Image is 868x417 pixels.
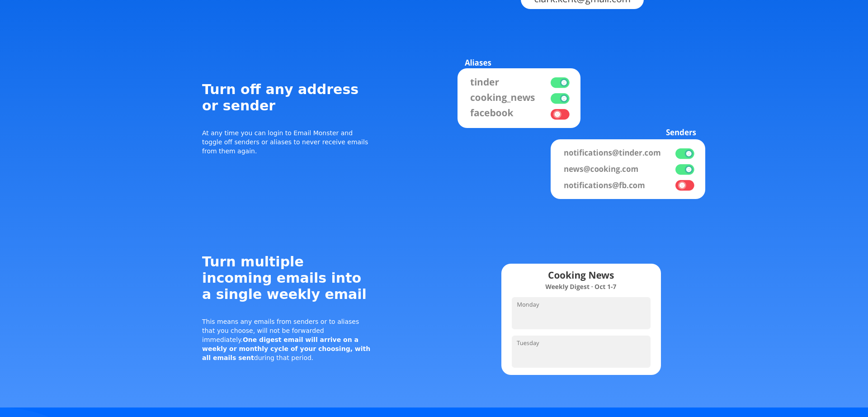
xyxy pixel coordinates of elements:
img: Turn any email into digest [452,254,710,384]
h2: Turn off any address or sender [202,81,372,114]
h2: Turn multiple incoming emails into a single weekly email [202,254,372,303]
img: Block spammers from your email [452,57,710,201]
p: This means any emails from senders or to aliases that you choose, will not be forwarded immediate... [202,317,372,362]
b: One digest email will arrive on a weekly or monthly cycle of your choosing, with all emails sent [202,336,370,361]
p: At any time you can login to Email Monster and toggle off senders or aliases to never receive ema... [202,128,372,156]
